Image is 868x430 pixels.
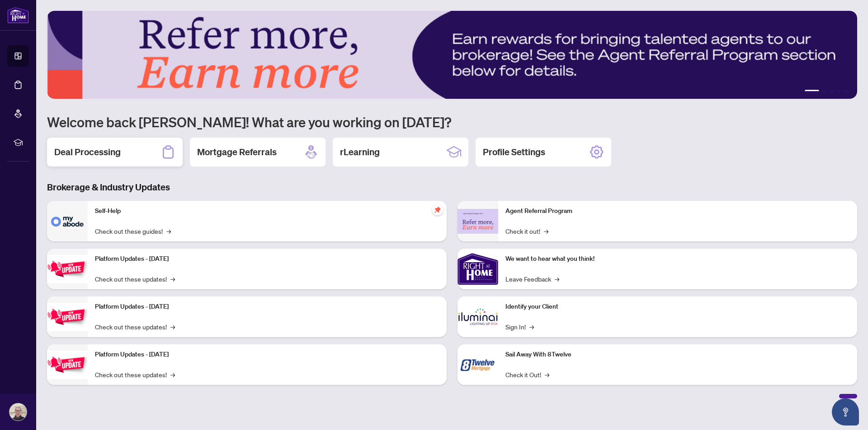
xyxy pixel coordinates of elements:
a: Check out these guides!→ [95,226,171,236]
p: Platform Updates - [DATE] [95,302,439,312]
button: 3 [830,90,834,93]
h2: Deal Processing [54,146,121,158]
a: Check it Out!→ [505,370,549,379]
img: logo [7,7,29,23]
img: Platform Updates - July 21, 2025 [47,255,88,283]
p: Sail Away With 8Twelve [505,350,850,360]
button: 1 [805,90,819,93]
button: Open asap [832,398,859,425]
span: → [170,274,175,284]
h2: Mortgage Referrals [197,146,277,158]
img: Sail Away With 8Twelve [458,344,498,385]
img: We want to hear what you think! [458,249,498,289]
p: We want to hear what you think! [505,254,850,264]
h1: Welcome back [PERSON_NAME]! What are you working on [DATE]? [47,113,857,130]
span: → [170,370,175,379]
span: pushpin [432,204,443,215]
span: → [170,322,175,332]
button: 2 [823,90,826,93]
p: Agent Referral Program [505,206,850,216]
span: → [166,226,171,236]
p: Platform Updates - [DATE] [95,350,439,360]
img: Platform Updates - June 23, 2025 [47,351,88,379]
a: Check out these updates!→ [95,274,175,284]
img: Platform Updates - July 8, 2025 [47,303,88,331]
img: Agent Referral Program [458,209,498,234]
a: Sign In!→ [505,322,534,332]
img: Self-Help [47,201,88,241]
span: → [545,370,549,379]
a: Check it out!→ [505,226,548,236]
span: → [529,322,534,332]
p: Platform Updates - [DATE] [95,254,439,264]
img: Identify your Client [458,296,498,337]
a: Leave Feedback→ [505,274,559,284]
h2: Profile Settings [483,146,545,158]
a: Check out these updates!→ [95,370,175,379]
span: → [544,226,548,236]
img: Slide 0 [47,11,857,99]
a: Check out these updates!→ [95,322,175,332]
span: → [555,274,559,284]
h3: Brokerage & Industry Updates [47,181,857,194]
img: Profile Icon [9,403,27,421]
p: Self-Help [95,206,439,216]
button: 5 [844,90,848,93]
h2: rLearning [340,146,380,158]
p: Identify your Client [505,302,850,312]
button: 4 [837,90,841,93]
